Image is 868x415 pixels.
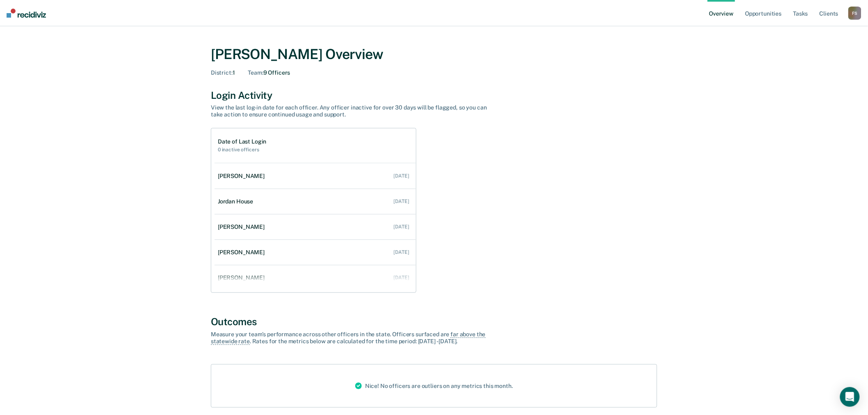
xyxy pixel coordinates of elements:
[215,266,416,290] a: [PERSON_NAME] [DATE]
[215,215,416,239] a: [PERSON_NAME] [DATE]
[394,249,409,255] div: [DATE]
[211,89,657,101] div: Login Activity
[215,241,416,264] a: [PERSON_NAME] [DATE]
[218,198,256,205] div: Jordan House
[218,138,266,145] h1: Date of Last Login
[218,249,268,256] div: [PERSON_NAME]
[394,224,409,230] div: [DATE]
[218,173,268,180] div: [PERSON_NAME]
[211,331,486,345] span: far above the statewide rate
[211,316,657,328] div: Outcomes
[215,164,416,188] a: [PERSON_NAME] [DATE]
[394,198,409,204] div: [DATE]
[248,69,290,76] div: 9 Officers
[394,275,409,280] div: [DATE]
[848,7,861,20] div: F S
[211,69,235,76] div: 1
[848,7,861,20] button: FS
[7,9,46,18] img: Recidiviz
[218,147,266,153] h2: 0 inactive officers
[394,173,409,179] div: [DATE]
[211,46,657,63] div: [PERSON_NAME] Overview
[218,223,268,230] div: [PERSON_NAME]
[211,69,233,76] span: District :
[211,331,498,345] div: Measure your team’s performance across other officer s in the state. Officer s surfaced are . Rat...
[349,365,519,407] div: Nice! No officers are outliers on any metrics this month.
[248,69,263,76] span: Team :
[211,104,498,118] div: View the last log-in date for each officer. Any officer inactive for over 30 days will be flagged...
[840,387,860,407] div: Open Intercom Messenger
[215,190,416,213] a: Jordan House [DATE]
[218,274,268,281] div: [PERSON_NAME]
